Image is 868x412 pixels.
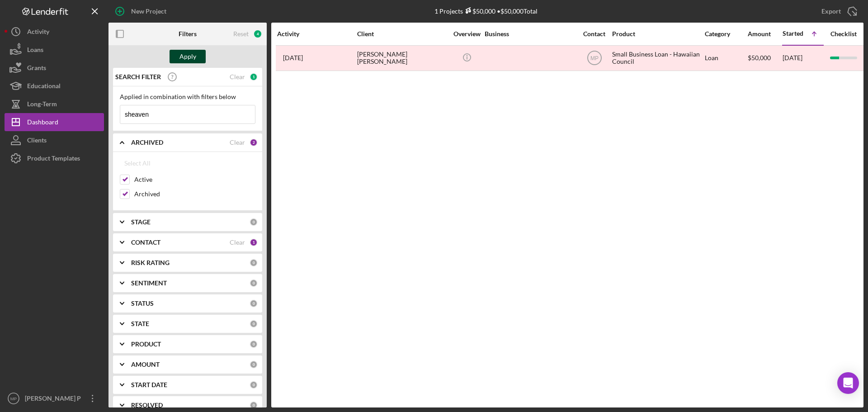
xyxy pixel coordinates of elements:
div: 1 [250,238,258,246]
div: 1 Projects • $50,000 Total [434,7,538,15]
div: 0 [250,340,258,348]
b: SENTIMENT [131,279,167,287]
div: Business [485,30,575,38]
text: MP [10,396,17,401]
div: Select All [124,154,151,172]
div: [DATE] [783,46,823,70]
div: Category [705,30,747,38]
b: START DATE [131,381,167,388]
div: Applied in combination with filters below [120,93,255,100]
text: MP [590,55,599,62]
div: [PERSON_NAME] [PERSON_NAME] [357,46,448,70]
button: New Project [108,2,175,20]
button: Dashboard [5,113,104,131]
div: 4 [253,29,262,38]
div: Activity [27,23,49,43]
div: Checklist [824,30,863,38]
div: Dashboard [27,113,58,133]
div: Loan [705,46,747,70]
b: SEARCH FILTER [115,73,161,81]
div: 1 [250,73,258,81]
label: Active [134,175,255,184]
div: 0 [250,279,258,287]
button: Apply [170,50,206,63]
div: $50,000 [748,46,782,70]
div: 0 [250,360,258,369]
div: Clear [230,73,245,81]
div: Overview [450,30,484,38]
div: Long-Term [27,95,57,115]
b: STATE [131,320,149,327]
div: Grants [27,59,46,79]
div: 0 [250,259,258,267]
div: Clients [27,131,47,152]
div: 0 [250,299,258,308]
div: Product [612,30,703,38]
div: Reset [233,30,249,38]
div: Amount [748,30,782,38]
div: Activity [277,30,356,38]
div: Contact [577,30,611,38]
b: RISK RATING [131,259,170,266]
b: STATUS [131,300,154,307]
button: Educational [5,77,104,95]
div: Export [821,2,841,20]
div: 2 [250,138,258,147]
div: Apply [179,50,196,63]
b: PRODUCT [131,341,161,348]
div: 0 [250,218,258,226]
div: 0 [250,320,258,328]
div: New Project [131,2,166,20]
div: 0 [250,401,258,409]
b: CONTACT [131,239,160,246]
div: Open Intercom Messenger [837,372,859,394]
div: $50,000 [463,7,495,15]
b: RESOLVED [131,402,163,409]
button: Long-Term [5,95,104,113]
label: Archived [134,189,255,199]
div: Clear [230,139,245,146]
div: [PERSON_NAME] P [23,389,81,410]
b: STAGE [131,218,151,226]
div: Educational [27,77,61,97]
button: Clients [5,131,104,149]
button: Product Templates [5,149,104,167]
div: Clear [230,239,245,246]
b: ARCHIVED [131,139,163,146]
div: Started [783,30,803,37]
button: Grants [5,59,104,77]
time: 2025-06-26 01:32 [283,54,303,62]
div: Product Templates [27,149,80,170]
div: Loans [27,41,43,61]
div: Small Business Loan - Hawaiian Council [612,46,703,70]
button: Activity [5,23,104,41]
button: Export [812,2,863,20]
div: Client [357,30,448,38]
button: Select All [120,154,155,172]
div: 0 [250,381,258,389]
button: Loans [5,41,104,59]
button: MP[PERSON_NAME] P [5,389,104,407]
b: AMOUNT [131,361,160,368]
b: Filters [179,30,197,38]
